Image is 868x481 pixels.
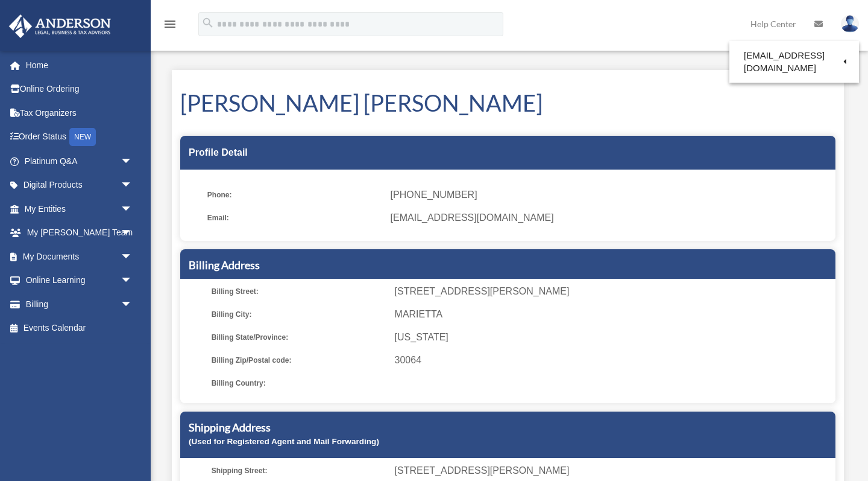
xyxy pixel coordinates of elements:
[212,283,386,300] span: Billing Street:
[8,149,151,173] a: Platinum Q&Aarrow_drop_down
[8,173,151,197] a: Digital Productsarrow_drop_down
[8,77,151,101] a: Online Ordering
[395,352,831,369] span: 30064
[207,186,382,203] span: Phone:
[189,420,827,435] h5: Shipping Address
[8,244,151,269] a: My Documentsarrow_drop_down
[180,136,835,170] div: Profile Detail
[8,221,151,245] a: My [PERSON_NAME] Teamarrow_drop_down
[8,101,151,125] a: Tax Organizers
[121,197,145,221] span: arrow_drop_down
[395,462,831,479] span: [STREET_ADDRESS][PERSON_NAME]
[212,306,386,323] span: Billing City:
[5,14,115,38] img: Anderson Advisors Platinum Portal
[395,283,831,300] span: [STREET_ADDRESS][PERSON_NAME]
[8,292,151,316] a: Billingarrow_drop_down
[121,292,145,317] span: arrow_drop_down
[8,125,151,150] a: Order StatusNEW
[189,258,827,273] h5: Billing Address
[395,306,831,323] span: MARIETTA
[8,269,151,293] a: Online Learningarrow_drop_down
[395,329,831,346] span: [US_STATE]
[201,16,215,30] i: search
[729,44,859,80] a: [EMAIL_ADDRESS][DOMAIN_NAME]
[121,221,145,246] span: arrow_drop_down
[180,87,835,119] h1: [PERSON_NAME] [PERSON_NAME]
[121,269,145,293] span: arrow_drop_down
[8,316,151,340] a: Events Calendar
[121,173,145,198] span: arrow_drop_down
[841,15,859,33] img: User Pic
[391,209,827,226] span: [EMAIL_ADDRESS][DOMAIN_NAME]
[212,462,386,479] span: Shipping Street:
[69,128,96,146] div: NEW
[163,17,177,31] i: menu
[207,209,382,226] span: Email:
[212,329,386,346] span: Billing State/Province:
[8,197,151,221] a: My Entitiesarrow_drop_down
[212,352,386,369] span: Billing Zip/Postal code:
[391,186,827,203] span: [PHONE_NUMBER]
[8,53,151,77] a: Home
[163,21,177,31] a: menu
[212,375,386,392] span: Billing Country:
[121,244,145,269] span: arrow_drop_down
[121,149,145,174] span: arrow_drop_down
[189,437,379,446] small: (Used for Registered Agent and Mail Forwarding)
